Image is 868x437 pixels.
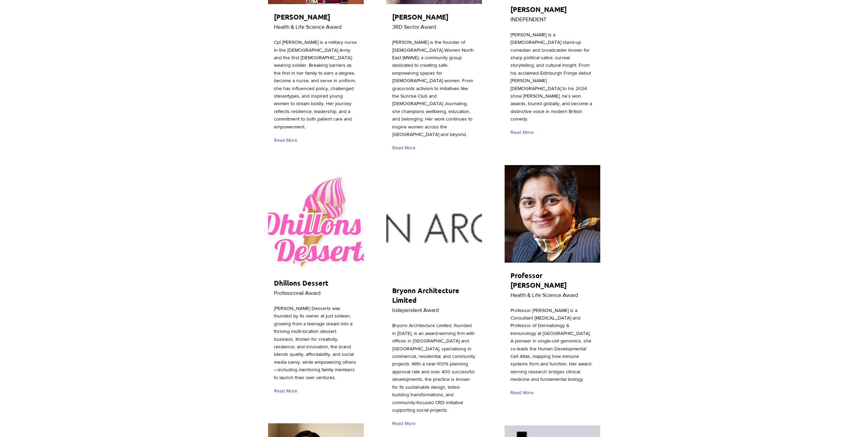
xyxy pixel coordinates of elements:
[510,292,578,298] span: Health & Life Science Award
[274,12,330,21] span: [PERSON_NAME]
[510,271,567,289] span: Professor [PERSON_NAME]
[392,323,475,412] span: Bryonn Architecture Limited, founded in [DATE], is an award-winning firm with offices in [GEOGRAP...
[392,286,459,304] span: Bryonn Architecture Limited
[510,127,537,139] a: Read More
[268,173,364,270] div: awards 2025 finalists (7).png
[392,145,415,151] span: Read More
[392,307,439,313] span: Independent Award
[392,24,436,30] span: 3RD Sector Award
[274,134,300,146] a: Read More
[274,137,297,144] span: Read More
[510,387,537,399] a: Read More
[510,308,592,382] span: Professor [PERSON_NAME] is a Consultant [MEDICAL_DATA] and Professor of Dermatology & Immunology ...
[510,389,534,396] span: Read More
[392,420,415,427] span: Read More
[274,290,321,296] span: Professional Award
[392,417,419,429] a: Read More
[274,305,356,380] span: [PERSON_NAME] Desserts was founded by its owner at just sixteen, growing from a teenage dream int...
[274,39,357,129] span: Cpl [PERSON_NAME] is a military nurse in the [DEMOGRAPHIC_DATA] Army and the first [DEMOGRAPHIC_D...
[392,12,448,21] span: [PERSON_NAME]
[274,388,297,395] span: Read More
[510,32,592,122] span: [PERSON_NAME] is a [DEMOGRAPHIC_DATA] stand-up comedian and broadcaster known for sharp political...
[510,5,567,14] span: [PERSON_NAME]
[274,278,328,287] span: Dhillons Dessert
[392,39,474,137] span: [PERSON_NAME] is the founder of [DEMOGRAPHIC_DATA] Women North East (MWNE), a community group ded...
[505,165,600,263] div: awards 2025 finalists (22).png
[274,385,300,397] a: Read More
[392,142,419,154] a: Read More
[386,180,482,278] div: awards 2025 finalists (19).png
[274,24,341,30] span: Health & Life Science Award
[510,129,534,136] span: Read More
[510,16,546,22] span: INDEPENDENT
